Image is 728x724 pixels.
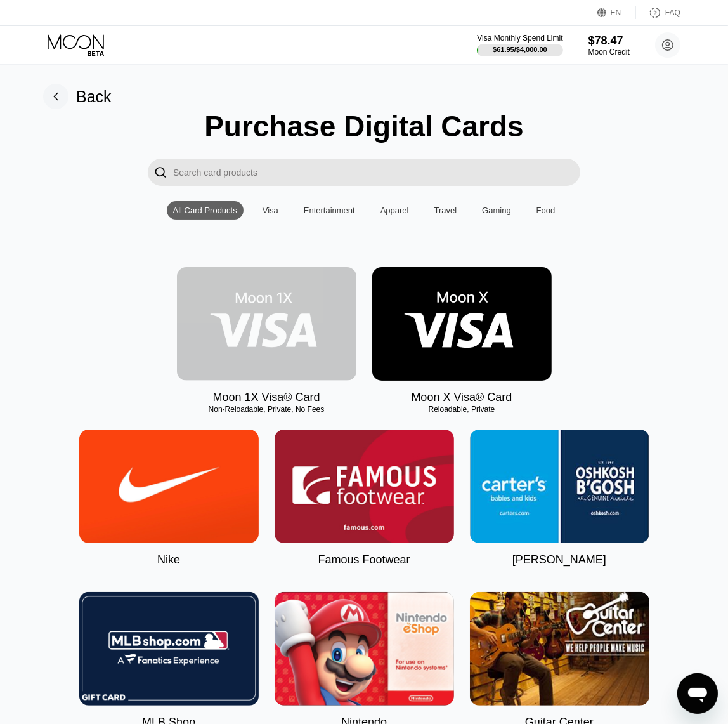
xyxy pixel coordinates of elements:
[256,201,285,220] div: Visa
[304,206,355,215] div: Entertainment
[636,6,680,19] div: FAQ
[318,553,410,567] div: Famous Footwear
[677,673,718,714] iframe: Кнопка запуска окна обмена сообщениями
[477,34,562,56] div: Visa Monthly Spend Limit$61.95/$4,000.00
[173,206,237,215] div: All Card Products
[530,201,562,220] div: Food
[588,48,630,56] div: Moon Credit
[173,159,580,186] input: Search card products
[43,84,112,109] div: Back
[611,8,621,17] div: EN
[263,206,278,215] div: Visa
[177,405,356,414] div: Non-Reloadable, Private, No Fees
[374,201,415,220] div: Apparel
[665,8,680,17] div: FAQ
[167,201,244,220] div: All Card Products
[76,88,112,106] div: Back
[380,206,409,215] div: Apparel
[157,553,180,567] div: Nike
[411,391,512,404] div: Moon X Visa® Card
[372,405,552,414] div: Reloadable, Private
[512,553,606,567] div: [PERSON_NAME]
[536,206,556,215] div: Food
[476,201,517,220] div: Gaming
[204,109,524,143] div: Purchase Digital Cards
[212,391,320,404] div: Moon 1X Visa® Card
[297,201,361,220] div: Entertainment
[493,46,547,53] div: $61.95 / $4,000.00
[597,6,636,19] div: EN
[428,201,464,220] div: Travel
[434,206,457,215] div: Travel
[154,165,167,180] div: 
[477,34,562,43] div: Visa Monthly Spend Limit
[588,34,630,48] div: $78.47
[482,206,511,215] div: Gaming
[148,159,173,186] div: 
[588,34,630,56] div: $78.47Moon Credit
